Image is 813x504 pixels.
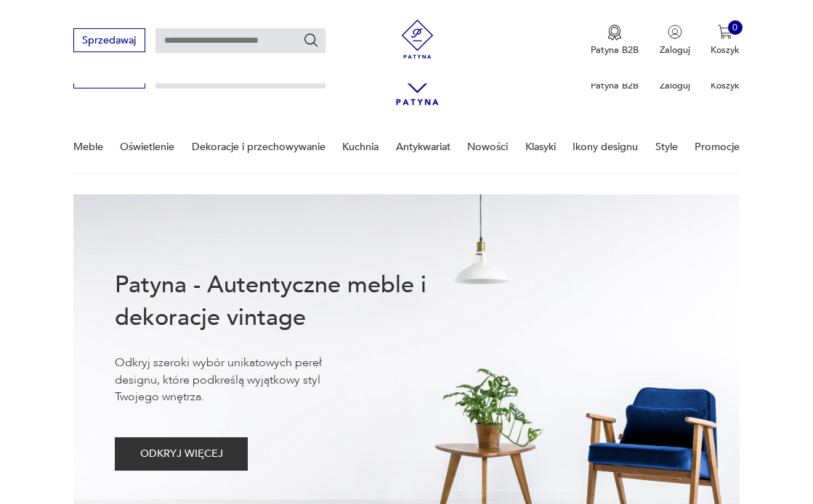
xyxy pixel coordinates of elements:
p: Koszyk [711,44,740,57]
a: Oświetlenie [120,122,174,172]
a: Dekoracje i przechowywanie [192,122,325,172]
a: Ikona medaluPatyna B2B [591,25,639,57]
button: ODKRYJ WIĘCEJ [115,437,248,471]
p: Koszyk [711,79,740,92]
img: Ikona koszyka [718,25,732,39]
a: Promocje [695,122,740,172]
a: Style [655,122,678,172]
img: Ikona medalu [607,25,622,41]
div: 0 [728,20,743,35]
img: Patyna - sklep z meblami i dekoracjami vintage [393,20,442,59]
button: Zaloguj [660,25,690,57]
p: Zaloguj [660,44,690,57]
a: Sprzedawaj [73,37,145,46]
p: Patyna B2B [591,44,639,57]
button: Sprzedawaj [73,28,145,52]
p: Patyna B2B [591,79,639,92]
a: Nowości [467,122,508,172]
a: Antykwariat [396,122,450,172]
button: Szukaj [303,32,319,48]
a: Meble [73,122,103,172]
a: Kuchnia [342,122,379,172]
a: Klasyki [525,122,556,172]
a: Ikony designu [573,122,638,172]
p: Zaloguj [660,79,690,92]
p: Odkryj szeroki wybór unikatowych pereł designu, które podkreślą wyjątkowy styl Twojego wnętrza. [115,355,363,405]
button: 0Koszyk [711,25,740,57]
h1: Patyna - Autentyczne meble i dekoracje vintage [115,269,468,334]
button: Patyna B2B [591,25,639,57]
a: ODKRYJ WIĘCEJ [115,450,248,459]
img: Ikonka użytkownika [668,25,682,39]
